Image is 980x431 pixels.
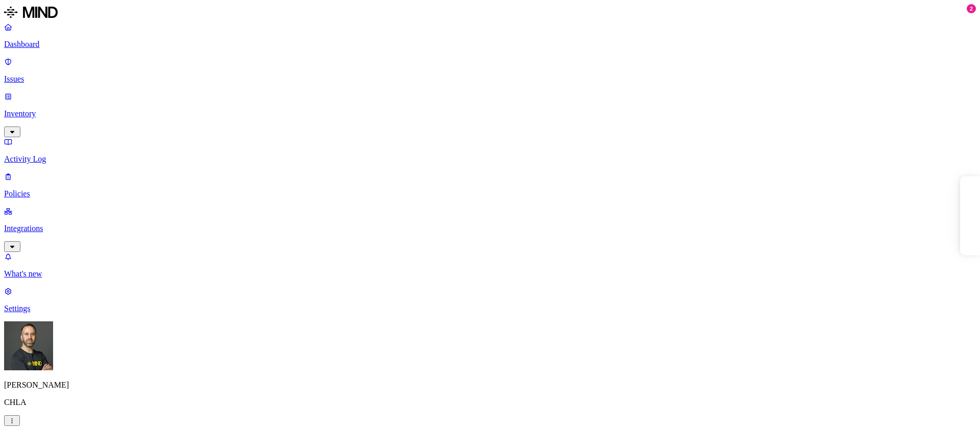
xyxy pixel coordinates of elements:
img: Tom Mayblum [4,321,53,370]
p: Inventory [4,109,976,118]
p: Policies [4,189,976,198]
a: MIND [4,4,976,22]
a: Activity Log [4,137,976,164]
p: What's new [4,269,976,278]
a: Settings [4,287,976,313]
div: 2 [967,4,976,13]
a: Issues [4,57,976,84]
a: Inventory [4,92,976,136]
p: Settings [4,304,976,313]
img: MIND [4,4,58,20]
p: Integrations [4,224,976,233]
a: Integrations [4,207,976,250]
a: Policies [4,172,976,198]
a: What's new [4,252,976,278]
p: Issues [4,74,976,84]
a: Dashboard [4,22,976,49]
p: CHLA [4,398,976,407]
p: Dashboard [4,40,976,49]
p: Activity Log [4,155,976,164]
